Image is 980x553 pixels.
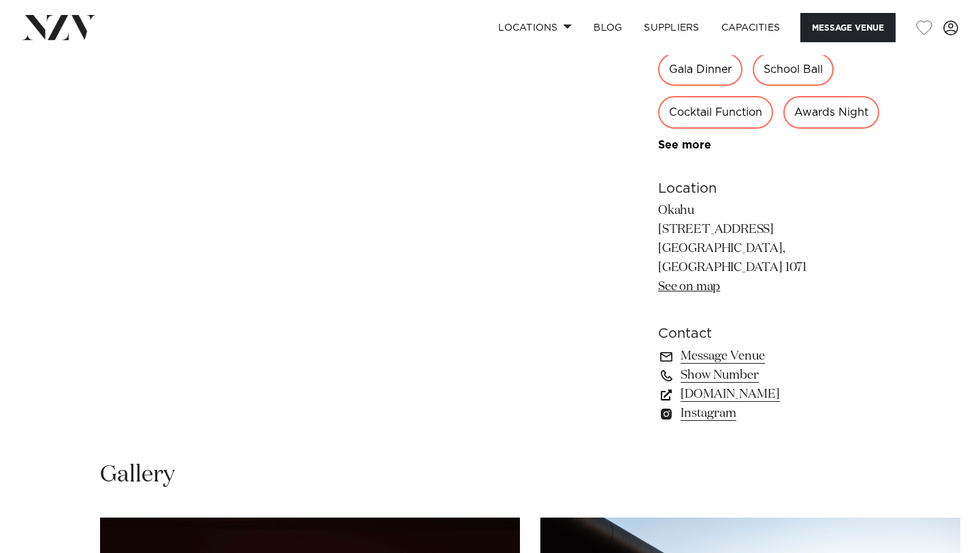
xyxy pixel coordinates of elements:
[658,96,773,129] div: Cocktail Function
[658,202,880,296] p: Okahu [STREET_ADDRESS] [GEOGRAPHIC_DATA], [GEOGRAPHIC_DATA] 1071
[658,366,880,385] a: Show Number
[753,53,834,86] div: School Ball
[783,96,879,129] div: Awards Night
[658,385,880,404] a: [DOMAIN_NAME]
[710,13,791,42] a: Capacities
[800,13,896,42] button: Message Venue
[22,15,96,39] img: nzv-logo.png
[100,460,175,490] h2: Gallery
[658,53,742,86] div: Gala Dinner
[658,347,880,366] a: Message Venue
[658,178,880,199] h6: Location
[487,13,583,42] a: Locations
[658,281,720,293] a: See on map
[633,13,710,42] a: SUPPLIERS
[658,404,880,423] a: Instagram
[583,13,633,42] a: BLOG
[658,323,880,344] h6: Contact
